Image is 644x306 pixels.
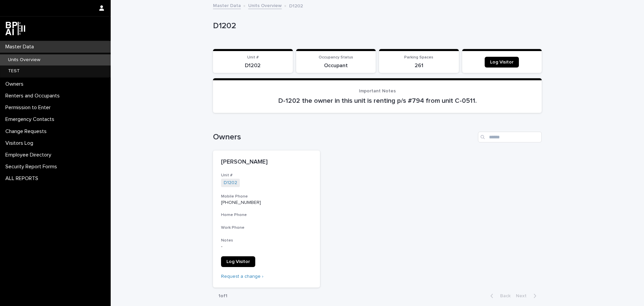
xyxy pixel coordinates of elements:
h3: Work Phone [221,225,312,230]
img: dwgmcNfxSF6WIOOXiGgu [5,22,25,35]
a: [PERSON_NAME]Unit #D1202 Mobile Phone[PHONE_NUMBER]Home PhoneWork PhoneNotes-Log VisitorRequest a... [213,150,320,288]
p: Security Report Forms [3,164,62,170]
h3: Home Phone [221,212,312,218]
a: Log Visitor [485,57,519,68]
h3: Mobile Phone [221,194,312,199]
span: Parking Spaces [404,55,433,59]
a: Request a change › [221,274,263,279]
button: Back [485,293,513,299]
p: D1202 [289,2,303,9]
a: D1202 [224,180,237,186]
h3: Notes [221,238,312,243]
p: - [221,244,312,250]
p: Change Requests [3,128,52,135]
p: Master Data [3,44,39,50]
span: Unit # [247,55,259,59]
p: Visitors Log [3,140,39,146]
p: 1 of 1 [213,288,233,304]
p: D1202 [213,21,539,31]
a: [PHONE_NUMBER] [221,200,261,205]
a: Master Data [213,1,241,9]
span: Important Notes [359,89,396,93]
span: Back [496,294,511,298]
p: ALL REPORTS [3,175,44,182]
span: Log Visitor [226,259,250,264]
a: Units Overview [248,1,282,9]
button: Next [513,293,542,299]
p: Permission to Enter [3,104,56,111]
h1: Owners [213,132,475,142]
span: Next [516,294,531,298]
span: Occupancy Status [319,55,353,59]
p: [PERSON_NAME] [221,159,312,166]
p: Renters and Occupants [3,93,65,99]
input: Search [478,132,542,142]
p: D-1202 the owner in this unit is renting p/s #794 from unit C-0511. [221,97,534,105]
p: Owners [3,81,29,87]
p: Units Overview [3,57,46,63]
p: Occupant [300,62,372,69]
p: Emergency Contacts [3,116,60,123]
a: Log Visitor [221,256,255,267]
span: Log Visitor [490,60,514,64]
h3: Unit # [221,173,312,178]
p: Employee Directory [3,152,57,158]
p: TEST [3,68,25,74]
p: 261 [383,62,455,69]
p: D1202 [217,62,289,69]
